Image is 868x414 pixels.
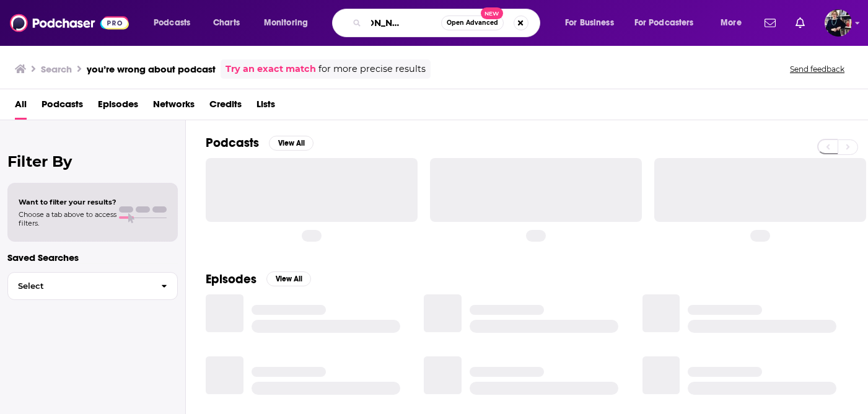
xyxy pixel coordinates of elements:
[145,13,206,33] button: open menu
[712,13,757,33] button: open menu
[209,94,242,120] a: Credits
[556,13,629,33] button: open menu
[206,271,311,287] a: EpisodesView All
[447,20,498,26] span: Open Advanced
[10,11,129,35] img: Podchaser - Follow, Share and Rate Podcasts
[255,13,324,33] button: open menu
[153,94,195,120] a: Networks
[266,271,311,286] button: View All
[7,272,178,300] button: Select
[206,135,259,151] h2: Podcasts
[318,62,426,76] span: for more precise results
[19,198,116,206] span: Want to filter your results?
[721,14,742,32] span: More
[760,12,781,33] a: Show notifications dropdown
[7,252,178,263] p: Saved Searches
[154,14,190,32] span: Podcasts
[226,62,316,76] a: Try an exact match
[206,271,256,287] h2: Episodes
[481,7,503,19] span: New
[269,136,313,151] button: View All
[825,9,852,37] span: Logged in as ndewey
[41,63,72,75] h3: Search
[87,63,216,75] h3: you’re wrong about podcast
[7,152,178,170] h2: Filter By
[42,94,83,120] a: Podcasts
[825,9,852,37] button: Show profile menu
[791,12,810,33] a: Show notifications dropdown
[626,13,712,33] button: open menu
[344,9,552,37] div: Search podcasts, credits, & more...
[15,94,27,120] a: All
[256,94,275,120] a: Lists
[19,210,116,227] span: Choose a tab above to access filters.
[213,14,240,32] span: Charts
[825,9,852,37] img: User Profile
[206,135,313,151] a: PodcastsView All
[205,13,247,33] a: Charts
[366,13,441,33] input: Search podcasts, credits, & more...
[264,14,308,32] span: Monitoring
[634,14,694,32] span: For Podcasters
[8,282,151,290] span: Select
[565,14,614,32] span: For Business
[98,94,138,120] a: Episodes
[441,15,504,30] button: Open AdvancedNew
[786,64,848,74] button: Send feedback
